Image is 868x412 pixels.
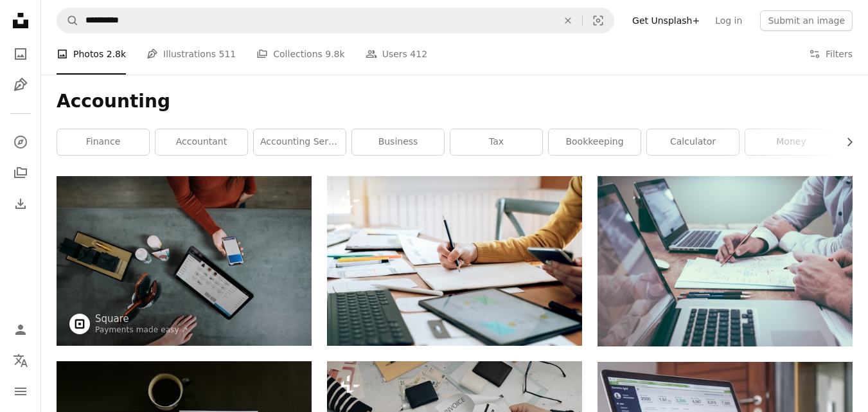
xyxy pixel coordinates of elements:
[838,129,853,155] button: scroll list to the right
[57,255,312,267] a: person holding smartphone beside tablet computer
[745,129,837,155] a: money
[254,129,346,155] a: accounting services
[8,129,33,155] a: Explore
[352,129,444,155] a: business
[8,317,33,343] a: Log in / Sign up
[327,176,582,346] img: Web designer working on website ux app development.
[760,10,853,31] button: Submit an image
[57,129,149,155] a: finance
[583,8,614,33] button: Visual search
[57,90,853,113] h1: Accounting
[598,176,853,346] img: person holding pencil near laptop computer
[8,379,33,404] button: Menu
[707,10,750,31] a: Log in
[8,41,33,67] a: Photos
[95,325,188,334] a: Payments made easy ↗
[155,129,247,155] a: accountant
[57,8,614,33] form: Find visuals sitewide
[8,348,33,373] button: Language
[219,47,236,61] span: 511
[8,160,33,186] a: Collections
[256,33,344,75] a: Collections 9.8k
[327,255,582,267] a: Web designer working on website ux app development.
[647,129,739,155] a: calculator
[8,72,33,98] a: Illustrations
[366,33,427,75] a: Users 412
[410,47,427,61] span: 412
[95,312,188,325] a: Square
[598,255,853,267] a: person holding pencil near laptop computer
[554,8,582,33] button: Clear
[325,47,344,61] span: 9.8k
[57,8,79,33] button: Search Unsplash
[146,33,236,75] a: Illustrations 511
[69,314,90,334] img: Go to Square's profile
[624,10,707,31] a: Get Unsplash+
[450,129,542,155] a: tax
[549,129,641,155] a: bookkeeping
[57,176,312,346] img: person holding smartphone beside tablet computer
[8,191,33,217] a: Download History
[809,33,853,75] button: Filters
